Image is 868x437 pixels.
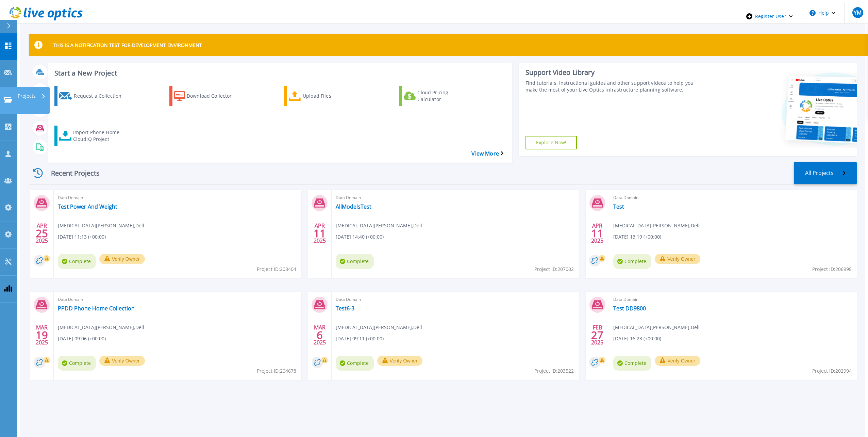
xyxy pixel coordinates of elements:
[377,356,423,366] button: Verify Owner
[257,367,296,375] span: Project ID: 204678
[29,165,111,181] div: Recent Projects
[314,230,326,236] span: 11
[655,356,700,366] button: Verify Owner
[613,233,661,241] span: [DATE] 13:19 (+00:00)
[655,254,700,264] button: Verify Owner
[336,356,374,371] span: Complete
[187,87,241,104] div: Download Collector
[336,335,384,342] span: [DATE] 09:11 (+00:00)
[525,80,700,93] div: Find tutorials, instructional guides and other support videos to help you make the most of your L...
[794,162,857,184] a: All Projects
[613,203,624,210] a: Test
[336,296,575,303] span: Data Domain
[313,323,326,347] div: MAR 2025
[54,69,503,77] h3: Start a New Project
[591,332,603,338] span: 27
[58,203,117,210] a: Test Power And Weight
[613,335,661,342] span: [DATE] 16:23 (+00:00)
[313,221,326,246] div: APR 2025
[336,305,354,312] a: Test6-3
[74,87,128,104] div: Request a Collection
[525,68,700,77] div: Support Video Library
[58,324,144,331] span: [MEDICAL_DATA][PERSON_NAME] , Dell
[58,356,96,371] span: Complete
[534,367,574,375] span: Project ID: 203522
[336,222,422,229] span: [MEDICAL_DATA][PERSON_NAME] , Dell
[613,296,853,303] span: Data Domain
[303,87,357,104] div: Upload Files
[613,356,651,371] span: Complete
[613,222,700,229] span: [MEDICAL_DATA][PERSON_NAME] , Dell
[36,230,48,236] span: 25
[54,86,137,106] a: Request a Collection
[613,194,853,201] span: Data Domain
[336,254,374,269] span: Complete
[525,136,577,149] a: Explore Now!
[591,323,604,347] div: FEB 2025
[58,254,96,269] span: Complete
[471,150,503,157] a: View More
[613,305,646,312] a: Test DD9800
[336,324,422,331] span: [MEDICAL_DATA][PERSON_NAME] , Dell
[18,87,36,105] p: Projects
[58,194,297,201] span: Data Domain
[613,254,651,269] span: Complete
[812,265,852,273] span: Project ID: 206998
[58,296,297,303] span: Data Domain
[591,221,604,246] div: APR 2025
[613,324,700,331] span: [MEDICAL_DATA][PERSON_NAME] , Dell
[812,367,852,375] span: Project ID: 202994
[317,332,323,338] span: 6
[801,3,844,23] button: Help
[58,233,106,241] span: [DATE] 11:13 (+00:00)
[53,42,202,48] p: THIS IS A NOTIFICATION TEST FOR DEVELOPMENT ENVIRONMENT
[336,233,384,241] span: [DATE] 14:40 (+00:00)
[738,3,801,30] div: Register User
[35,323,48,347] div: MAR 2025
[169,86,252,106] a: Download Collector
[336,194,575,201] span: Data Domain
[854,10,862,15] span: YM
[336,203,371,210] a: AllModelsTest
[58,335,106,342] span: [DATE] 09:06 (+00:00)
[58,305,135,312] a: PPDD Phone Home Collection
[35,221,48,246] div: APR 2025
[591,230,603,236] span: 11
[99,254,145,264] button: Verify Owner
[399,86,481,106] a: Cloud Pricing Calculator
[73,127,128,144] div: Import Phone Home CloudIQ Project
[417,87,472,104] div: Cloud Pricing Calculator
[99,356,145,366] button: Verify Owner
[284,86,366,106] a: Upload Files
[58,222,144,229] span: [MEDICAL_DATA][PERSON_NAME] , Dell
[257,265,296,273] span: Project ID: 208404
[36,332,48,338] span: 19
[534,265,574,273] span: Project ID: 207002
